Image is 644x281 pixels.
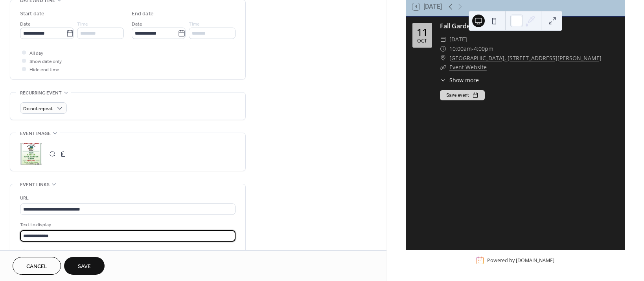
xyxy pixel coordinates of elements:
[29,66,59,74] span: Hide end time
[449,44,472,54] span: 10:00am
[417,39,427,44] div: Oct
[29,49,43,57] span: All day
[440,90,485,100] button: Save event
[474,44,493,54] span: 4:00pm
[417,27,428,37] div: 11
[78,263,91,271] span: Save
[449,54,602,63] a: [GEOGRAPHIC_DATA], [STREET_ADDRESS][PERSON_NAME]
[20,89,62,97] span: Recurring event
[29,57,62,66] span: Show date only
[440,76,479,84] button: ​Show more
[20,181,50,189] span: Event links
[20,221,234,229] div: Text to display
[64,257,105,275] button: Save
[440,35,446,44] div: ​
[13,257,61,275] button: Cancel
[472,44,474,54] span: -
[77,20,88,28] span: Time
[26,263,47,271] span: Cancel
[20,194,234,202] div: URL
[487,257,554,264] div: Powered by
[440,22,508,30] a: Fall Gardening Festival
[449,35,467,44] span: [DATE]
[440,76,446,84] div: ​
[516,257,554,264] a: [DOMAIN_NAME]
[440,63,446,72] div: ​
[132,20,142,28] span: Date
[440,44,446,54] div: ​
[20,20,31,28] span: Date
[20,143,42,165] div: ;
[440,54,446,63] div: ​
[449,76,479,84] span: Show more
[132,10,154,18] div: End date
[189,20,200,28] span: Time
[23,104,53,113] span: Do not repeat
[20,10,44,18] div: Start date
[20,129,51,138] span: Event image
[29,248,64,257] span: Open in new tab
[449,63,487,71] a: Event Website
